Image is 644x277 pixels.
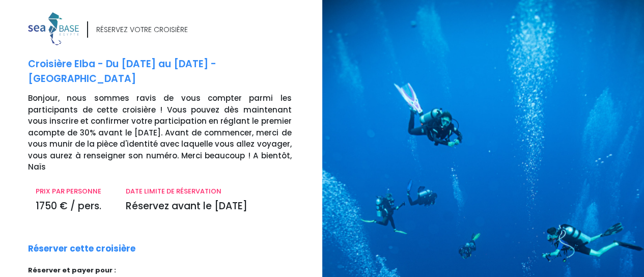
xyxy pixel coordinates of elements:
p: Réservez avant le [DATE] [126,199,291,214]
p: Réserver et payer pour : [28,265,299,275]
div: RÉSERVEZ VOTRE CROISIÈRE [96,24,188,35]
img: logo_color1.png [28,12,79,45]
p: 1750 € / pers. [36,199,110,214]
p: Réserver cette croisière [28,242,135,256]
p: Bonjour, nous sommes ravis de vous compter parmi les participants de cette croisière ! Vous pouve... [28,93,315,173]
p: Croisière Elba - Du [DATE] au [DATE] - [GEOGRAPHIC_DATA] [28,57,315,86]
p: PRIX PAR PERSONNE [36,186,110,197]
p: DATE LIMITE DE RÉSERVATION [126,186,291,197]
